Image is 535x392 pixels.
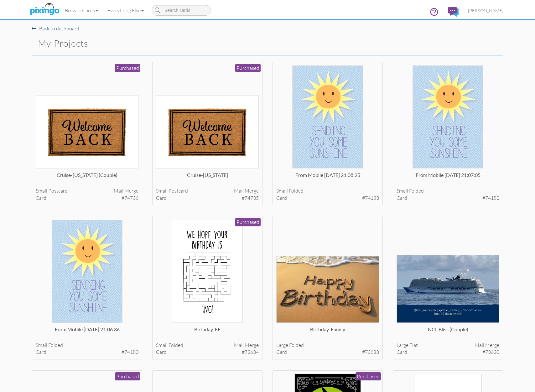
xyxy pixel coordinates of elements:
div: Purchased [356,372,381,381]
span: Mail merge [234,342,259,349]
span: small [156,342,168,348]
div: card [397,348,500,356]
img: comments.svg [448,7,459,17]
span: Mail merge [475,342,499,349]
span: small [397,188,408,194]
div: From Mobile [DATE] 21:07:05 [397,172,500,184]
span: folded [169,342,183,348]
span: #74735 [242,194,259,202]
div: card [156,194,259,202]
span: flat [409,342,418,348]
div: Cruise-[US_STATE] [156,172,259,184]
span: postcard [48,188,68,194]
span: #73634 [242,348,259,356]
h2: My Projects [38,39,257,49]
img: 132862-1-1750351972704-c285da4a88026c97-qa.jpg [276,256,379,322]
img: 133984-1-1753132027796-a457c39a1f179b33-qa.jpg [413,65,484,168]
img: 135158-1-1756507089690-165f66369aaef557-qa.jpg [36,95,139,168]
a: Everything Else [103,3,148,18]
div: card [36,194,139,202]
span: #74180 [122,348,138,356]
span: #73630 [482,348,499,356]
span: #74183 [362,194,379,202]
div: card [156,348,259,356]
span: small [276,188,288,194]
div: Birthday-FF [156,326,259,338]
span: folded [289,188,304,194]
div: From Mobile [DATE] 21:06:36 [36,326,139,338]
span: #73633 [362,348,379,356]
span: #74182 [482,194,499,202]
span: folded [289,342,304,348]
span: postcard [169,188,188,194]
span: folded [409,188,424,194]
img: 135157-1-1756506960373-42a61aa354bab719-qa.jpg [156,95,259,168]
span: Mail merge [114,187,138,194]
img: 133982-1-1753131998212-057f316b64762410-qa.jpg [52,220,123,323]
input: Search cards [152,5,211,16]
div: card [276,194,379,202]
span: small [36,188,47,194]
div: NCL Bliss (couple) [397,326,500,338]
img: 133985-1-1753132107464-53f73e5b4497285d-qa.jpg [292,65,363,168]
div: Birthday-Family [276,326,379,338]
span: #74736 [122,194,138,202]
div: card [397,194,500,202]
div: Purchased [235,64,261,72]
span: small [156,188,168,194]
span: folded [48,342,63,348]
span: large [397,342,408,348]
a: Back to dashboard [32,25,79,32]
div: Purchased [235,218,261,226]
span: Mail merge [234,187,259,194]
div: Purchased [115,372,140,381]
img: 132863-1-1750352981014-6c2e7c399b7934f9-qa.jpg [172,220,243,323]
div: card [276,348,379,356]
a: Browse Cards [60,3,103,18]
a: [PERSON_NAME] [463,3,508,18]
div: Purchased [115,64,140,72]
img: pixingo logo [28,2,61,17]
div: Cruise-[US_STATE] (couple) [36,172,139,184]
span: large [276,342,288,348]
span: small [36,342,47,348]
div: From Mobile [DATE] 21:08:25 [276,172,379,184]
div: card [36,348,139,356]
span: [PERSON_NAME] [468,8,503,13]
img: 132848-1-1750301171599-2aa2d20f49c0620e-qa.jpg [397,255,500,323]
